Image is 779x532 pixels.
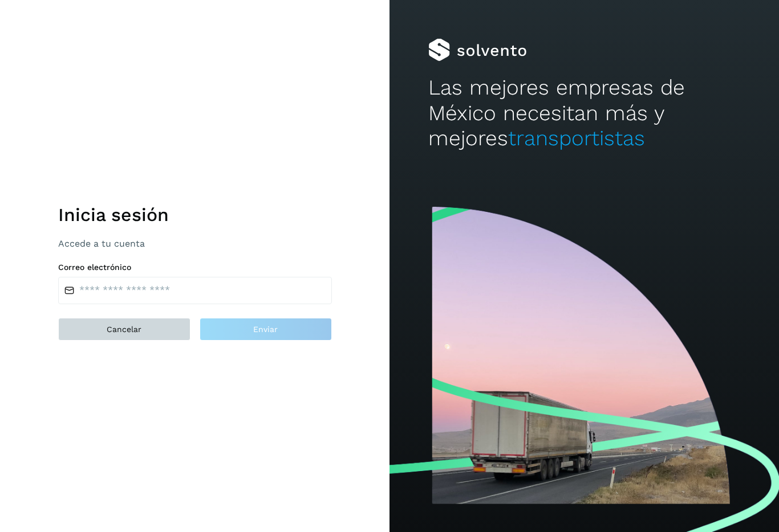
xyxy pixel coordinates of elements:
label: Correo electrónico [58,263,332,272]
button: Cancelar [58,318,190,341]
h1: Inicia sesión [58,204,332,226]
span: Enviar [253,325,278,333]
span: transportistas [508,126,645,150]
h2: Las mejores empresas de México necesitan más y mejores [428,75,740,151]
span: Cancelar [107,325,141,333]
p: Accede a tu cuenta [58,238,332,249]
button: Enviar [200,318,332,341]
